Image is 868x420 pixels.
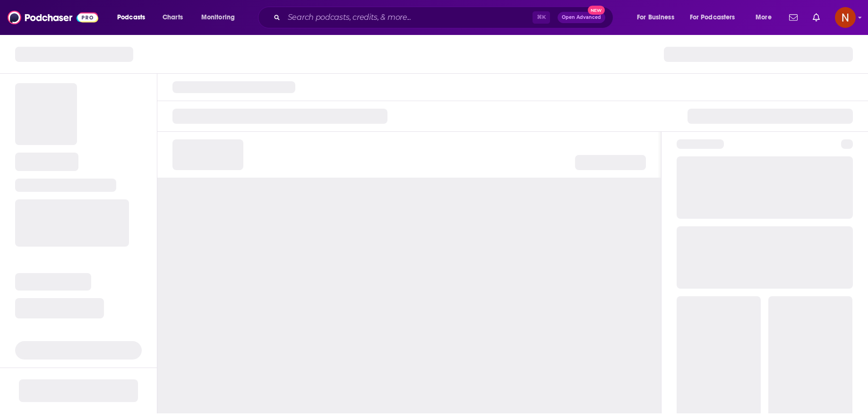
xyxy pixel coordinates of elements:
button: open menu [630,10,686,25]
button: open menu [684,10,749,25]
span: For Podcasters [690,11,735,24]
span: Open Advanced [562,15,601,20]
span: Podcasts [117,11,145,24]
span: Logged in as AdelNBM [835,7,856,28]
span: Charts [163,11,183,24]
span: For Business [637,11,674,24]
a: Show notifications dropdown [785,9,801,26]
img: User Profile [835,7,856,28]
span: More [756,11,772,24]
a: Charts [156,10,189,25]
button: open menu [749,10,783,25]
span: ⌘ K [533,11,550,24]
span: Monitoring [201,11,235,24]
button: Show profile menu [835,7,856,28]
button: Open AdvancedNew [558,12,605,23]
span: New [588,6,605,15]
button: open menu [111,10,157,25]
a: Show notifications dropdown [809,9,824,26]
div: Search podcasts, credits, & more... [267,7,622,28]
img: Podchaser - Follow, Share and Rate Podcasts [8,9,98,26]
button: open menu [195,10,247,25]
input: Search podcasts, credits, & more... [284,10,533,25]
